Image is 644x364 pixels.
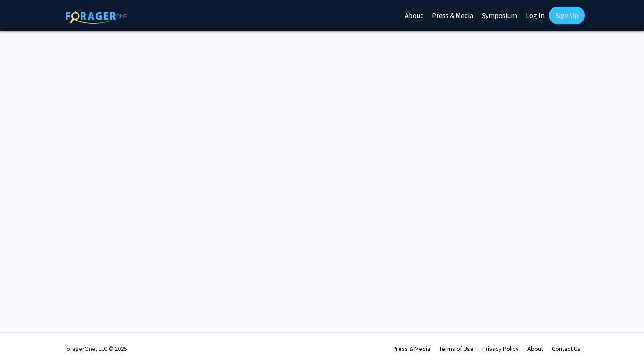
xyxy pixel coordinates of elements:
div: ForagerOne, LLC © 2025 [64,333,127,364]
a: Privacy Policy [482,345,519,353]
img: ForagerOne Logo [66,8,127,24]
a: Terms of Use [439,345,474,353]
a: Sign Up [549,7,585,24]
a: About [527,345,543,353]
a: Press & Media [393,345,430,353]
a: Contact Us [552,345,580,353]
